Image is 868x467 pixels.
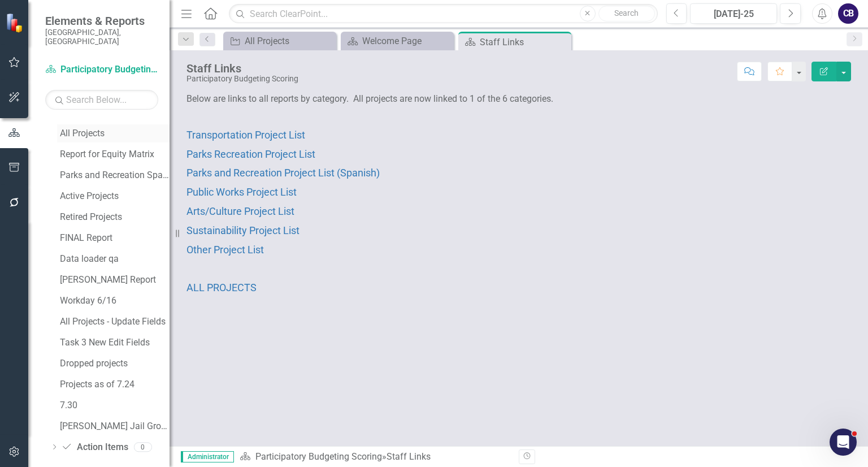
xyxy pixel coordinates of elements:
div: [PERSON_NAME] Jail Group [60,421,170,431]
button: [DATE]-25 [690,3,777,24]
input: Search ClearPoint... [229,4,657,24]
a: [PERSON_NAME] Report [57,271,170,289]
a: Workday 6/16 [57,292,170,310]
small: [GEOGRAPHIC_DATA], [GEOGRAPHIC_DATA] [45,28,158,46]
div: Data loader qa [60,254,170,264]
span: Arts/Culture Project List [186,205,294,217]
div: Report for Equity Matrix [60,149,170,159]
div: Staff Links [186,62,298,75]
a: Action Items [61,441,128,454]
div: Projects as of 7.24 [60,379,170,390]
div: Parks and Recreation Spanish [60,170,170,180]
div: Dropped projects [60,358,170,369]
a: Welcome Page [344,34,451,48]
span: Other Project List [186,244,264,256]
a: FINAL Report [57,229,170,247]
div: 0 [134,442,152,452]
div: [DATE]-25 [694,7,773,21]
span: Search [614,8,639,18]
a: All Projects [57,124,170,142]
a: Data loader qa [57,250,170,268]
p: Below are links to all reports by category. All projects are now linked to 1 of the 6 categories. [186,93,851,108]
a: Dropped projects [57,354,170,373]
a: [PERSON_NAME] Jail Group [57,417,170,435]
span: Public Works Project List [186,186,297,198]
button: CB [838,3,858,24]
a: Parks and Recreation Project List (Spanish) [186,168,380,179]
div: All Projects [60,128,170,139]
div: Active Projects [60,191,170,201]
div: » [240,451,510,464]
a: Parks Recreation Project List [186,149,315,160]
div: All Projects - Update Fields [60,317,170,327]
span: Parks Recreation Project List [186,148,315,160]
input: Search Below... [45,90,158,110]
a: All Projects [226,34,333,48]
a: Parks and Recreation Spanish [57,166,170,184]
a: Participatory Budgeting Scoring [45,63,158,76]
span: Elements & Reports [45,14,158,28]
a: Participatory Budgeting Scoring [255,451,382,462]
iframe: Intercom live chat [830,429,857,456]
a: ALL PROJECTS [186,283,257,293]
div: Task 3 New Edit Fields [60,338,170,348]
div: Participatory Budgeting Scoring [186,75,298,83]
div: Staff Links [387,451,431,462]
span: Transportation Project List [186,129,305,141]
span: ALL PROJECTS [186,282,257,293]
a: Sustainability Project List [186,226,300,236]
span: Administrator [181,451,234,462]
a: Public Works Project List [186,187,297,198]
a: Transportation Project List [186,130,305,141]
button: Search [598,6,655,21]
div: [PERSON_NAME] Report [60,275,170,285]
img: ClearPoint Strategy [6,12,25,32]
a: Report for Equity Matrix [57,145,170,163]
div: Retired Projects [60,212,170,222]
div: Welcome Page [362,34,451,48]
a: Retired Projects [57,208,170,226]
a: All Projects - Update Fields [57,313,170,331]
a: Projects as of 7.24 [57,375,170,394]
a: 7.30 [57,396,170,414]
div: All Projects [245,34,333,48]
div: Workday 6/16 [60,296,170,306]
a: Task 3 New Edit Fields [57,334,170,352]
div: Staff Links [480,35,568,49]
div: 7.30 [60,400,170,410]
a: Other Project List [186,245,264,256]
a: Active Projects [57,187,170,205]
a: Arts/Culture Project List [186,206,294,217]
span: Parks and Recreation Project List (Spanish) [186,167,380,179]
span: Sustainability Project List [186,224,300,236]
div: FINAL Report [60,233,170,243]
